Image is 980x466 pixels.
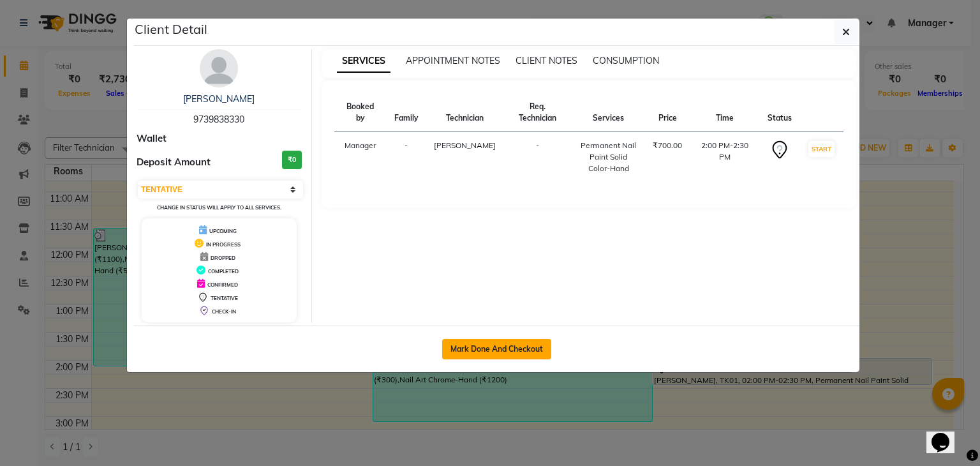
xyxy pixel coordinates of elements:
[207,282,238,288] span: CONFIRMED
[926,415,967,453] iframe: chat widget
[406,55,500,66] span: APPOINTMENT NOTES
[157,204,281,211] small: Change in status will apply to all services.
[690,132,760,183] td: 2:00 PM-2:30 PM
[209,228,237,234] span: UPCOMING
[337,50,390,73] span: SERVICES
[212,308,236,315] span: CHECK-IN
[193,114,244,125] span: 9739838330
[426,93,503,132] th: Technician
[579,140,637,174] div: Permanent Nail Paint Solid Color-Hand
[503,132,572,183] td: -
[200,49,238,87] img: avatar
[137,155,211,170] span: Deposit Amount
[137,132,167,146] span: Wallet
[135,20,207,39] h5: Client Detail
[653,140,682,151] div: ₹700.00
[572,93,645,132] th: Services
[183,93,255,105] a: [PERSON_NAME]
[387,93,426,132] th: Family
[208,268,239,274] span: COMPLETED
[503,93,572,132] th: Req. Technician
[516,55,577,66] span: CLIENT NOTES
[206,241,241,248] span: IN PROGRESS
[434,140,496,150] span: [PERSON_NAME]
[211,255,235,261] span: DROPPED
[387,132,426,183] td: -
[760,93,799,132] th: Status
[334,132,387,183] td: Manager
[282,151,302,169] h3: ₹0
[645,93,690,132] th: Price
[442,339,551,359] button: Mark Done And Checkout
[334,93,387,132] th: Booked by
[211,295,238,301] span: TENTATIVE
[593,55,659,66] span: CONSUMPTION
[690,93,760,132] th: Time
[808,141,835,157] button: START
